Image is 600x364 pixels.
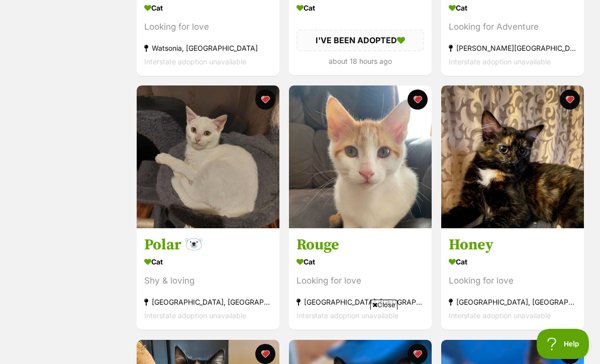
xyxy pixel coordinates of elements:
div: Looking for love [144,20,272,34]
iframe: Advertisement [56,314,544,359]
div: Cat [296,255,424,269]
div: [GEOGRAPHIC_DATA], [GEOGRAPHIC_DATA] [144,296,272,309]
iframe: Help Scout Beacon - Open [537,329,590,359]
a: Polar 🐻‍❄️ Cat Shy & loving [GEOGRAPHIC_DATA], [GEOGRAPHIC_DATA] Interstate adoption unavailable ... [137,228,279,330]
h3: Polar 🐻‍❄️ [144,236,272,255]
div: Looking for love [449,275,576,288]
button: favourite [560,89,580,110]
div: Cat [296,1,424,15]
div: Looking for Adventure [449,20,576,34]
div: Watsonia, [GEOGRAPHIC_DATA] [144,41,272,55]
span: Interstate adoption unavailable [449,57,551,66]
img: Polar 🐻‍❄️ [137,85,279,228]
div: [GEOGRAPHIC_DATA], [GEOGRAPHIC_DATA] [449,296,576,309]
div: about 18 hours ago [296,54,424,68]
h3: Rouge [296,236,424,255]
a: Rouge Cat Looking for love [GEOGRAPHIC_DATA], [GEOGRAPHIC_DATA] Interstate adoption unavailable f... [289,228,432,330]
span: Interstate adoption unavailable [144,57,246,66]
img: Rouge [289,85,432,228]
span: Close [370,300,397,310]
div: [PERSON_NAME][GEOGRAPHIC_DATA] [449,41,576,55]
div: I'VE BEEN ADOPTED [296,30,424,51]
a: Honey Cat Looking for love [GEOGRAPHIC_DATA], [GEOGRAPHIC_DATA] Interstate adoption unavailable f... [441,228,584,330]
h3: Honey [449,236,576,255]
button: favourite [255,89,275,110]
div: [GEOGRAPHIC_DATA], [GEOGRAPHIC_DATA] [296,296,424,309]
div: Cat [449,1,576,15]
div: Cat [144,255,272,269]
img: Honey [441,85,584,228]
div: Cat [449,255,576,269]
div: Cat [144,1,272,15]
div: Shy & loving [144,275,272,288]
button: favourite [408,89,428,110]
div: Looking for love [296,275,424,288]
